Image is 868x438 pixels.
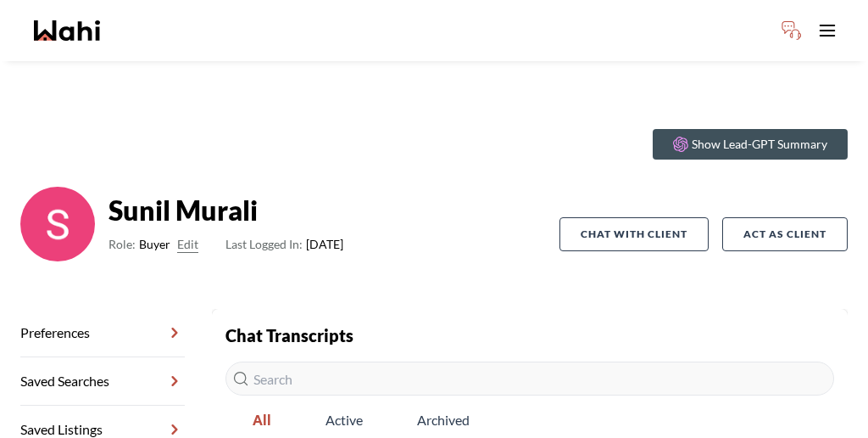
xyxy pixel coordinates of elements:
[722,217,848,251] button: Act as Client
[692,136,827,153] p: Show Lead-GPT Summary
[20,187,95,261] img: ACg8ocJoVo5GlI4CchjNy02hoXHtu_mPko6fztkzEATPr1yrtOdHFQ=s96-c
[225,234,343,255] span: [DATE]
[225,362,834,396] input: Search
[34,20,100,41] a: Wahi homepage
[139,234,170,255] span: Buyer
[298,402,390,438] span: Active
[810,14,844,48] button: Toggle open navigation menu
[20,309,185,357] a: Preferences
[653,129,848,160] button: Show Lead-GPT Summary
[225,325,353,345] strong: Chat Transcripts
[108,234,136,255] span: Role:
[559,217,709,251] button: Chat with client
[225,237,303,251] span: Last Logged In:
[225,402,298,438] span: All
[177,234,198,255] button: Edit
[390,402,497,438] span: Archived
[20,357,185,406] a: Saved Searches
[108,194,343,227] strong: Sunil Murali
